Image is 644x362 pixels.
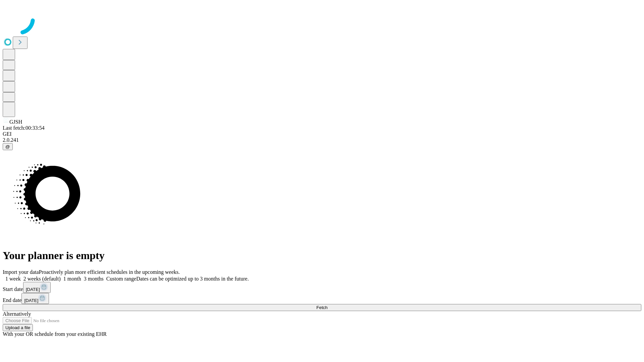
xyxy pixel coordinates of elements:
[3,137,641,143] div: 2.0.241
[3,143,13,150] button: @
[63,276,81,282] span: 1 month
[316,305,327,310] span: Fetch
[5,276,21,282] span: 1 week
[3,282,641,293] div: Start date
[3,311,31,317] span: Alternatively
[9,119,22,125] span: GJSH
[39,269,180,275] span: Proactively plan more efficient schedules in the upcoming weeks.
[5,144,10,149] span: @
[3,293,641,304] div: End date
[23,282,51,293] button: [DATE]
[3,324,33,331] button: Upload a file
[3,125,45,131] span: Last fetch: 00:33:54
[3,304,641,311] button: Fetch
[3,131,641,137] div: GEI
[3,331,107,337] span: With your OR schedule from your existing EHR
[23,276,61,282] span: 2 weeks (default)
[136,276,249,282] span: Dates can be optimized up to 3 months in the future.
[84,276,104,282] span: 3 months
[26,287,40,292] span: [DATE]
[3,249,641,262] h1: Your planner is empty
[21,293,49,304] button: [DATE]
[24,298,38,303] span: [DATE]
[3,269,39,275] span: Import your data
[106,276,136,282] span: Custom range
